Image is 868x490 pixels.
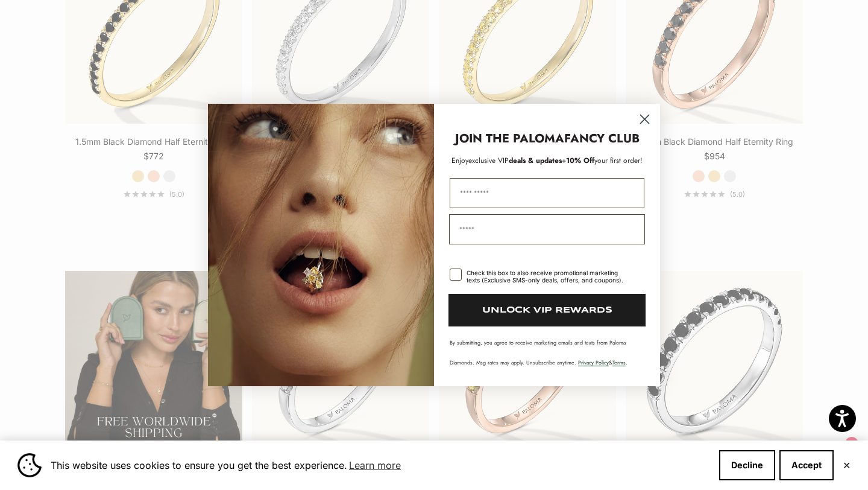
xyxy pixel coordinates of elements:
button: Decline [719,450,775,480]
button: Close dialog [634,109,655,130]
img: Loading... [208,104,434,386]
a: Privacy Policy [578,358,609,366]
button: Accept [779,450,834,480]
div: Check this box to also receive promotional marketing texts (Exclusive SMS-only deals, offers, and... [467,269,630,284]
strong: FANCY CLUB [564,130,640,147]
span: Enjoy [451,155,468,166]
button: UNLOCK VIP REWARDS [448,294,646,326]
span: exclusive VIP [468,155,509,166]
input: First Name [450,178,644,208]
a: Terms [612,358,626,366]
button: Close [843,462,851,469]
img: Cookie banner [17,453,42,477]
input: Email [449,214,645,244]
a: Learn more [347,456,403,474]
span: deals & updates [468,155,562,166]
span: This website uses cookies to ensure you get the best experience. [51,456,709,474]
p: By submitting, you agree to receive marketing emails and texts from Paloma Diamonds. Msg rates ma... [450,339,644,366]
span: + your first order! [562,155,643,166]
span: & . [578,358,627,366]
strong: JOIN THE PALOMA [455,130,564,147]
span: 10% Off [566,155,594,166]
